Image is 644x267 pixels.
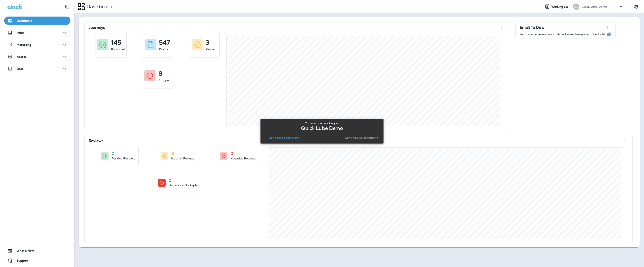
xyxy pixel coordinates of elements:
[520,32,605,36] p: You have no recent unpublished email templates. Good job!
[301,127,343,130] p: Quick Lube Demo
[4,65,70,73] button: Data
[159,47,168,51] p: Drafts
[169,183,198,187] p: Negative - No Reply
[12,249,34,254] span: What's New
[632,3,640,10] button: Settings
[4,41,70,49] button: Marketing
[171,156,195,160] p: Neutral Reviews
[158,72,162,76] p: 8
[551,5,569,8] span: Working as:
[4,247,70,255] button: What's New
[17,67,24,70] p: Data
[269,136,299,139] p: Go to Email Template
[230,156,256,160] p: Negative Reviews
[61,2,73,11] button: Collapse Sidebar
[111,47,125,51] p: Published
[111,151,114,156] p: 0
[17,55,26,58] p: Assets
[85,4,113,10] p: Dashboard
[89,25,105,30] p: Journeys
[111,156,135,160] p: Positive Reviews
[520,25,544,30] p: Email To Do's
[159,41,170,45] p: 547
[4,256,70,265] button: Support
[4,17,70,25] button: Dashboard
[345,136,379,139] p: Continue to Dashboard
[206,47,216,51] p: Paused
[4,53,70,61] button: Assets
[305,122,339,125] p: You are now working as
[343,135,380,141] button: Continue to Dashboard
[158,78,171,82] p: Stopped
[12,259,28,264] span: Support
[111,41,121,45] p: 145
[267,135,301,141] button: Go to Email Template
[206,41,209,45] p: 3
[17,19,32,22] p: Dashboard
[230,151,233,156] p: 0
[169,178,171,182] p: 0
[17,43,31,46] p: Marketing
[89,139,103,143] p: Reviews
[17,31,24,34] p: Inbox
[573,4,579,10] div: QL
[171,151,174,156] p: 0
[4,29,70,37] button: Inbox
[582,5,607,8] p: Quick Lube Demo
